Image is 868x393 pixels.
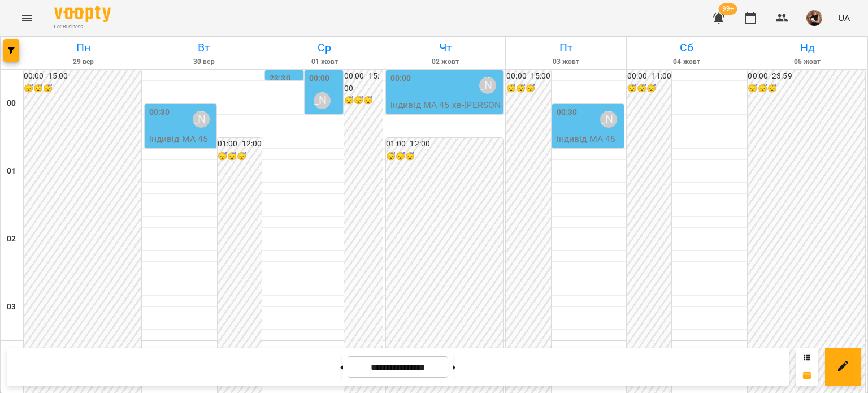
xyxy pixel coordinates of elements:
h6: 😴😴😴 [386,150,504,163]
label: 00:00 [390,72,411,85]
h6: 😴😴😴 [506,83,550,95]
span: UA [838,12,850,24]
h6: 30 вер [146,57,263,67]
h6: 00:00 - 15:00 [506,70,550,83]
button: UA [834,7,854,28]
h6: Ср [266,39,383,57]
h6: 01 жовт [266,57,383,67]
h6: 00:00 - 15:00 [24,70,141,83]
h6: 02 [7,233,16,245]
p: індивід МА 45 хв - [PERSON_NAME] [149,132,214,172]
h6: Сб [628,39,745,57]
h6: 01 [7,165,16,178]
p: індивід МА 45 хв - [PERSON_NAME] [557,132,622,172]
h6: 😴😴😴 [24,83,141,95]
img: 5944c1aeb726a5a997002a54cb6a01a3.jpg [806,10,822,26]
label: 00:30 [557,106,578,119]
span: 99+ [719,3,737,15]
span: For Business [54,23,111,31]
h6: Пт [507,39,624,57]
label: 00:00 [309,72,330,85]
label: 23:30 [270,72,290,85]
h6: 😴😴😴 [748,83,865,95]
h6: Нд [749,39,866,57]
h6: Пн [25,39,142,57]
img: Voopty Logo [54,6,111,22]
h6: Вт [146,39,263,57]
h6: 29 вер [25,57,142,67]
div: Бліхар Юлія [193,111,210,128]
h6: 00:00 - 15:00 [344,70,383,94]
h6: 00:00 - 11:00 [627,70,671,83]
h6: 😴😴😴 [218,150,262,163]
h6: 02 жовт [387,57,504,67]
h6: 03 жовт [507,57,624,67]
h6: 00:00 - 23:59 [748,70,865,83]
div: Бліхар Юлія [314,92,331,109]
h6: 😴😴😴 [627,83,671,95]
h6: 😴😴😴 [344,94,383,107]
p: індивід МА 45 хв - [PERSON_NAME] [390,98,501,125]
h6: 05 жовт [749,57,866,67]
div: Бліхар Юлія [479,77,496,94]
label: 00:30 [149,106,170,119]
h6: Чт [387,39,504,57]
h6: 01:00 - 12:00 [218,138,262,150]
div: Бліхар Юлія [600,111,617,128]
h6: 03 [7,301,16,313]
h6: 01:00 - 12:00 [386,138,504,150]
h6: 00 [7,97,16,110]
button: Menu [14,5,41,32]
h6: 04 жовт [628,57,745,67]
p: індивід шч 45 хв - [PERSON_NAME] [309,114,341,180]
